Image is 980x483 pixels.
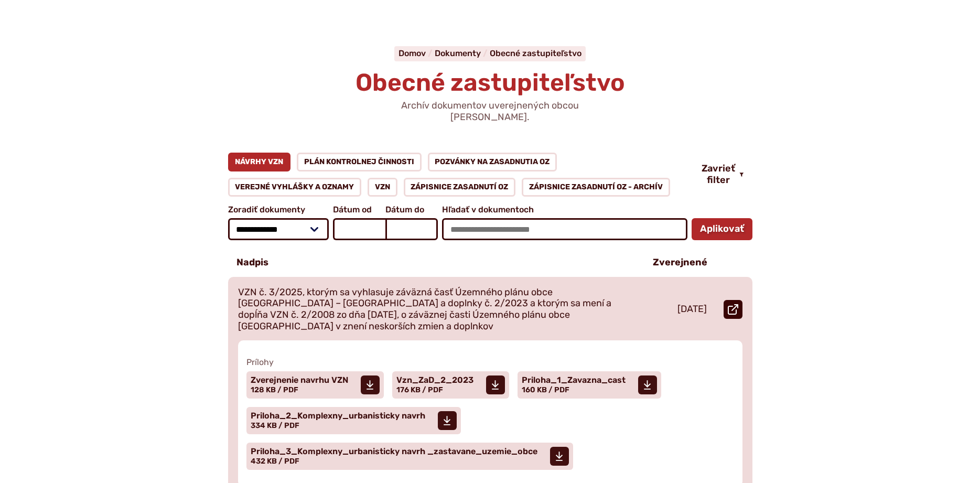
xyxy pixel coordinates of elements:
span: Dokumenty [435,48,481,58]
a: Návrhy VZN [228,153,291,171]
a: Vzn_ZaD_2_2023 176 KB / PDF [392,371,509,399]
a: Dokumenty [435,48,490,58]
a: Domov [399,48,435,58]
span: Zavrieť filter [702,163,735,186]
p: [DATE] [677,304,707,315]
span: 160 KB / PDF [522,385,569,394]
a: Obecné zastupiteľstvo [490,48,581,58]
button: Aplikovať [692,218,752,240]
span: Hľadať v dokumentoch [442,205,687,214]
span: Dátum od [333,205,385,214]
a: Zverejnenie navrhu VZN 128 KB / PDF [246,371,384,399]
span: Priloha_1_Zavazna_cast [522,376,626,384]
a: Priloha_3_Komplexny_urbanisticky navrh _zastavane_uzemie_obce 432 KB / PDF [246,443,573,470]
span: Priloha_2_Komplexny_urbanisticky navrh [251,412,425,420]
a: Priloha_1_Zavazna_cast 160 KB / PDF [518,371,661,399]
span: 128 KB / PDF [251,385,298,394]
input: Dátum od [333,218,385,240]
span: Obecné zastupiteľstvo [356,68,625,97]
a: Pozvánky na zasadnutia OZ [428,153,557,171]
span: 432 KB / PDF [251,457,299,466]
span: 334 KB / PDF [251,421,299,430]
button: Zavrieť filter [693,163,752,186]
span: Dátum do [385,205,438,214]
p: Nadpis [236,257,268,269]
span: Zoradiť dokumenty [228,205,329,214]
span: Domov [399,48,426,58]
p: Zverejnené [653,257,707,269]
span: Zverejnenie navrhu VZN [251,376,348,384]
span: Prílohy [246,357,734,367]
p: VZN č. 3/2025, ktorým sa vyhlasuje záväzná časť Územného plánu obce [GEOGRAPHIC_DATA] – [GEOGRAPH... [238,287,628,332]
a: Verejné vyhlášky a oznamy [228,178,362,197]
select: Zoradiť dokumenty [228,218,329,240]
a: Priloha_2_Komplexny_urbanisticky navrh 334 KB / PDF [246,407,461,434]
a: Zápisnice zasadnutí OZ - ARCHÍV [522,178,670,197]
p: Archív dokumentov uverejnených obcou [PERSON_NAME]. [364,100,616,123]
a: VZN [368,178,397,197]
input: Hľadať v dokumentoch [442,218,687,240]
span: Vzn_ZaD_2_2023 [396,376,473,384]
span: 176 KB / PDF [396,385,443,394]
a: Zápisnice zasadnutí OZ [404,178,516,197]
span: Priloha_3_Komplexny_urbanisticky navrh _zastavane_uzemie_obce [251,447,537,456]
a: Plán kontrolnej činnosti [297,153,422,171]
input: Dátum do [385,218,438,240]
